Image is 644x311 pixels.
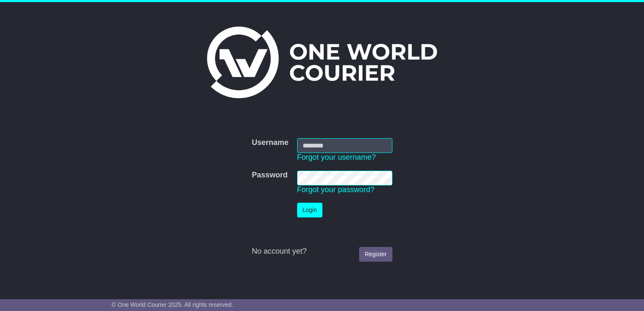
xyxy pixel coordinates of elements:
[112,301,233,308] span: © One World Courier 2025. All rights reserved.
[359,247,392,262] a: Register
[252,138,288,147] label: Username
[297,203,322,217] button: Login
[207,27,437,98] img: One World
[252,171,287,180] label: Password
[252,247,392,256] div: No account yet?
[297,153,376,161] a: Forgot your username?
[297,185,375,194] a: Forgot your password?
